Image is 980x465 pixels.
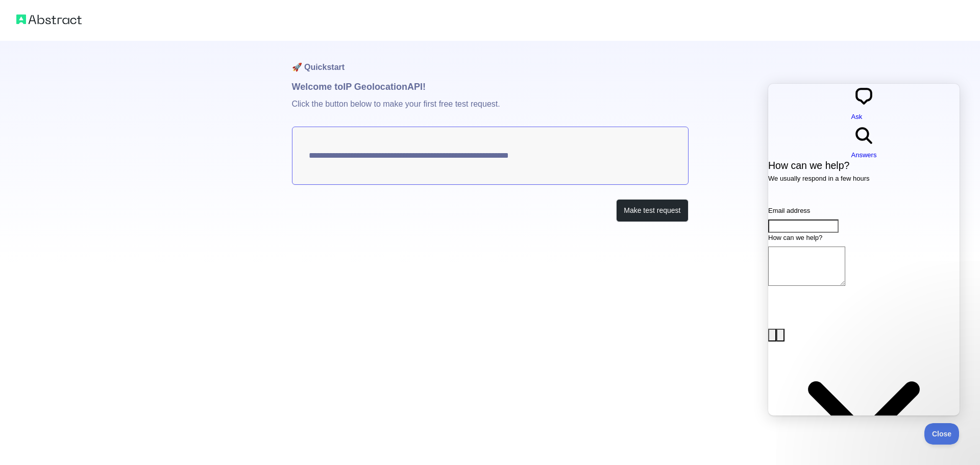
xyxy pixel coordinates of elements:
h1: Welcome to IP Geolocation API! [292,80,689,94]
iframe: Help Scout Beacon - Close [924,423,960,445]
iframe: Help Scout Beacon - Live Chat, Contact Form, and Knowledge Base [768,84,960,415]
p: Click the button below to make your first free test request. [292,94,689,127]
img: Abstract logo [16,12,82,27]
button: Make test request [616,199,688,222]
h1: 🚀 Quickstart [292,41,689,80]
